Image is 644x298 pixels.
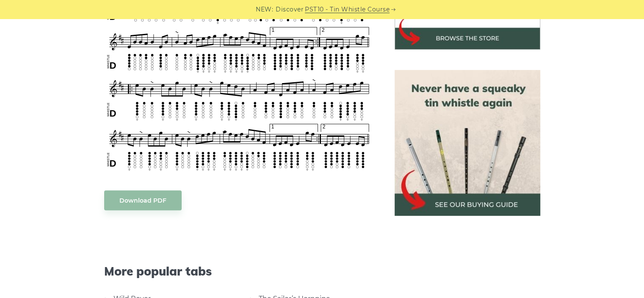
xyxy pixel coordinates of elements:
a: Download PDF [104,190,182,210]
span: NEW: [256,5,273,14]
a: PST10 - Tin Whistle Course [305,5,390,14]
span: Discover [276,5,304,14]
span: More popular tabs [104,264,374,279]
img: tin whistle buying guide [395,70,540,216]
